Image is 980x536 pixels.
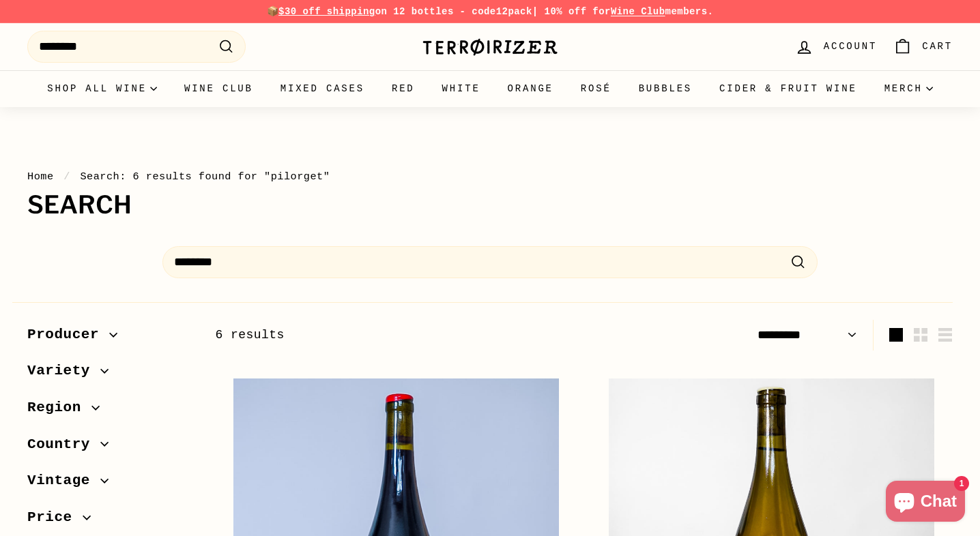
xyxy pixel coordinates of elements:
[882,481,969,525] inbox-online-store-chat: Shopify online store chat
[60,170,74,183] span: /
[429,70,494,107] a: White
[706,70,871,107] a: Cider & Fruit Wine
[787,27,885,67] a: Account
[80,170,330,183] span: Search: 6 results found for "pilorget"
[871,70,947,107] summary: Merch
[922,39,953,54] span: Cart
[27,320,194,357] button: Producer
[278,6,375,17] span: $30 off shipping
[611,6,665,17] a: Wine Club
[216,325,584,345] div: 6 results
[171,70,267,107] a: Wine Club
[27,506,83,529] span: Price
[27,356,194,393] button: Variety
[27,192,953,219] h1: Search
[27,170,54,183] a: Home
[378,70,429,107] a: Red
[885,27,961,67] a: Cart
[496,6,532,17] strong: 12pack
[625,70,706,107] a: Bubbles
[27,469,100,492] span: Vintage
[27,323,109,346] span: Producer
[494,70,567,107] a: Orange
[27,466,194,503] button: Vintage
[824,39,877,54] span: Account
[27,359,100,383] span: Variety
[27,393,194,430] button: Region
[267,70,378,107] a: Mixed Cases
[27,433,100,456] span: Country
[27,4,953,19] p: 📦 on 12 bottles - code | 10% off for members.
[27,168,953,185] nav: breadcrumbs
[27,396,91,419] span: Region
[27,430,194,466] button: Country
[567,70,625,107] a: Rosé
[33,70,171,107] summary: Shop all wine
